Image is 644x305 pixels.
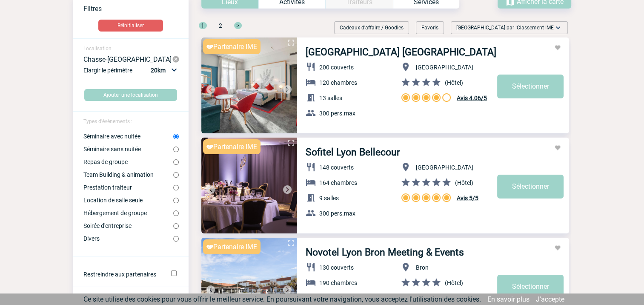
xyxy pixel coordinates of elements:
[401,62,411,72] img: baseline_location_on_white_24dp-b.png
[206,45,213,49] img: partnaire IME
[319,195,339,201] span: 9 salles
[319,279,357,286] span: 190 chambres
[412,21,447,34] div: Filtrer selon vos favoris
[497,75,564,98] a: Sélectionner
[554,23,562,32] img: baseline_expand_more_white_24dp-b.png
[457,95,487,101] span: Avis 4.06/5
[306,46,496,58] a: [GEOGRAPHIC_DATA] [GEOGRAPHIC_DATA]
[206,245,213,249] img: partnaire IME
[319,164,354,171] span: 148 couverts
[306,162,316,172] img: baseline_restaurant_white_24dp-b.png
[203,39,260,54] div: Partenaire IME
[73,20,189,32] a: Réinitialiser
[171,270,177,276] input: Ne filtrer que sur les établissements ayant un partenariat avec IME
[98,20,163,32] button: Réinitialiser
[319,95,342,101] span: 13 salles
[497,175,564,199] a: Sélectionner
[83,222,173,229] label: Soirée d'entreprise
[456,23,554,32] span: [GEOGRAPHIC_DATA] par :
[83,146,173,152] label: Séminaire sans nuitée
[334,21,409,34] div: Cadeaux d'affaire / Goodies
[306,108,316,118] img: baseline_group_white_24dp-b.png
[306,147,400,158] a: Sofitel Lyon Bellecour
[83,133,173,140] label: Séminaire avec nuitée
[83,197,173,204] label: Location de salle seule
[416,21,444,34] div: Favoris
[83,295,481,303] span: Ce site utilise des cookies pour vous offrir le meilleur service. En poursuivant votre navigation...
[172,55,180,63] img: cancel-24-px-g.png
[319,264,354,271] span: 130 couverts
[319,179,357,186] span: 164 chambres
[401,262,411,272] img: baseline_location_on_white_24dp-b.png
[201,37,297,133] img: 8.jpg
[331,21,412,34] div: Filtrer sur Cadeaux d'affaire / Goodies
[306,293,316,303] img: baseline_meeting_room_white_24dp-b.png
[83,55,172,63] div: Chasse-[GEOGRAPHIC_DATA]
[206,145,213,149] img: partnaire IME
[201,138,297,233] img: 1.jpg
[83,46,112,52] span: Localisation
[203,139,260,154] div: Partenaire IME
[306,62,316,72] img: baseline_restaurant_white_24dp-b.png
[554,144,561,151] img: Ajouter aux favoris
[83,5,189,13] p: Filtres
[319,64,354,71] span: 200 couverts
[306,208,316,218] img: baseline_group_white_24dp-b.png
[416,264,429,271] span: Bron
[554,44,561,51] img: Ajouter aux favoris
[219,22,222,29] span: 2
[83,65,180,82] div: Elargir le périmètre
[83,158,173,165] label: Repas de groupe
[306,193,316,203] img: baseline_meeting_room_white_24dp-b.png
[83,171,173,178] label: Team Building & animation
[497,275,564,299] a: Sélectionner
[83,271,160,278] label: Ne filtrer que sur les établissements ayant un partenariat avec IME
[83,235,173,242] label: Divers
[401,162,411,172] img: baseline_location_on_white_24dp-b.png
[306,77,316,87] img: baseline_hotel_white_24dp-b.png
[203,239,260,254] div: Partenaire IME
[445,79,463,86] span: (Hôtel)
[199,22,207,29] span: 1
[83,210,173,216] label: Hébergement de groupe
[319,79,357,86] span: 120 chambres
[234,22,242,29] span: >
[416,64,473,71] span: [GEOGRAPHIC_DATA]
[306,177,316,187] img: baseline_hotel_white_24dp-b.png
[306,262,316,272] img: baseline_restaurant_white_24dp-b.png
[306,247,464,258] a: Novotel Lyon Bron Meeting & Events
[83,118,132,124] span: Types d'évènements :
[487,295,530,303] a: En savoir plus
[445,279,463,286] span: (Hôtel)
[554,245,561,251] img: Ajouter aux favoris
[517,25,554,31] span: Classement IME
[319,110,355,117] span: 300 pers.max
[416,164,473,171] span: [GEOGRAPHIC_DATA]
[83,184,173,191] label: Prestation traiteur
[319,210,355,217] span: 300 pers.max
[84,89,177,101] button: Ajouter une localisation
[536,295,564,303] a: J'accepte
[457,195,478,201] span: Avis 5/5
[306,277,316,288] img: baseline_hotel_white_24dp-b.png
[455,179,473,186] span: (Hôtel)
[306,92,316,103] img: baseline_meeting_room_white_24dp-b.png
